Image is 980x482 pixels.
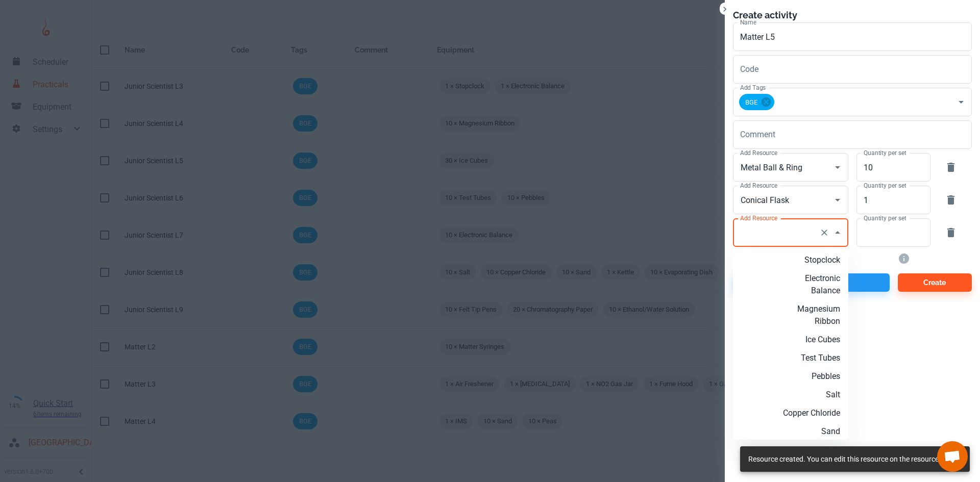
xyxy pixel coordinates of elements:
p: Magnesium Ribbon [774,303,840,327]
button: Open [954,95,968,109]
button: Create [898,273,972,292]
label: Quantity per set [864,148,906,157]
button: Open [830,193,845,207]
p: Pebbles [774,370,840,383]
label: Add Resource [740,148,777,157]
div: BGE [739,94,774,110]
p: Ice Cubes [774,334,840,346]
label: Add Resource [740,181,777,190]
button: Open [830,160,845,174]
button: Clear [817,225,831,240]
button: Close [720,4,730,14]
h6: Create activity [733,8,972,22]
p: Salt [774,389,840,401]
svg: If equipment is attached to a practical, Bunsen will check if enough equipment is available befor... [898,252,910,265]
span: BGE [739,96,764,108]
label: Quantity per set [864,181,906,190]
label: Quantity per set [864,214,906,222]
label: Name [740,18,756,27]
p: Stopclock [774,254,840,266]
div: Resource created. You can edit this resource on the resources page. [748,449,962,469]
p: Copper Chloride [774,407,840,419]
label: Add Resource [740,214,777,222]
p: Electronic Balance [774,272,840,297]
button: Close [830,225,845,240]
label: Add Tags [740,83,766,92]
p: Sand [774,425,840,438]
p: Test Tubes [774,352,840,364]
a: Open chat [937,441,968,472]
